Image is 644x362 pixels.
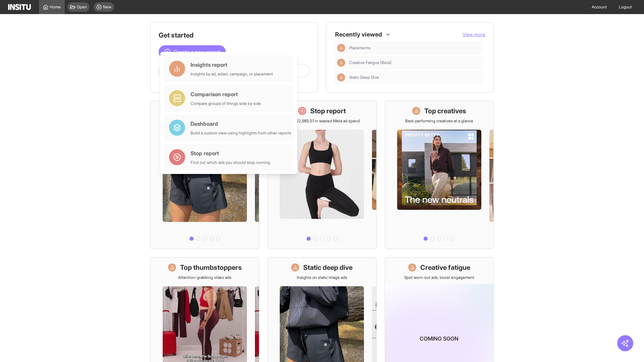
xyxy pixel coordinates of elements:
[424,106,466,116] h1: Top creatives
[191,61,273,69] div: Insights report
[297,275,347,280] p: Insights on static image ads
[405,118,473,124] p: Best-performing creatives at a glance
[337,59,345,67] div: Insights
[349,75,480,80] span: Static Deep Dive
[463,32,485,37] span: View more
[349,60,480,65] span: Creative Fatigue [Beta]
[8,4,31,10] img: Logo
[337,73,345,81] div: Insights
[310,106,346,116] h1: Stop report
[178,275,231,280] p: Attention-grabbing video ads
[191,120,291,128] div: Dashboard
[191,130,291,136] div: Build a custom view using highlights from other reports
[159,45,226,59] button: Create a new report
[159,31,310,40] h1: Get started
[191,160,270,165] div: Find out which ads you should stop running
[463,31,485,38] button: View more
[191,71,273,77] div: Insights by ad, adset, campaign, or placement
[191,101,261,106] div: Compare groups of things side by side
[284,118,360,124] p: Save £22,985.51 in wasted Meta ad spend
[385,101,494,249] a: Top creativesBest-performing creatives at a glance
[303,263,353,272] h1: Static deep dive
[337,44,345,52] div: Insights
[349,45,480,51] span: Placements
[349,60,391,65] span: Creative Fatigue [Beta]
[103,4,111,10] span: New
[191,90,261,98] div: Comparison report
[77,4,87,10] span: Open
[180,263,242,272] h1: Top thumbstoppers
[173,48,220,56] span: Create a new report
[267,101,376,249] a: Stop reportSave £22,985.51 in wasted Meta ad spend
[349,75,379,80] span: Static Deep Dive
[50,4,61,10] span: Home
[349,45,370,51] span: Placements
[150,101,259,249] a: What's live nowSee all active ads instantly
[191,149,270,157] div: Stop report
